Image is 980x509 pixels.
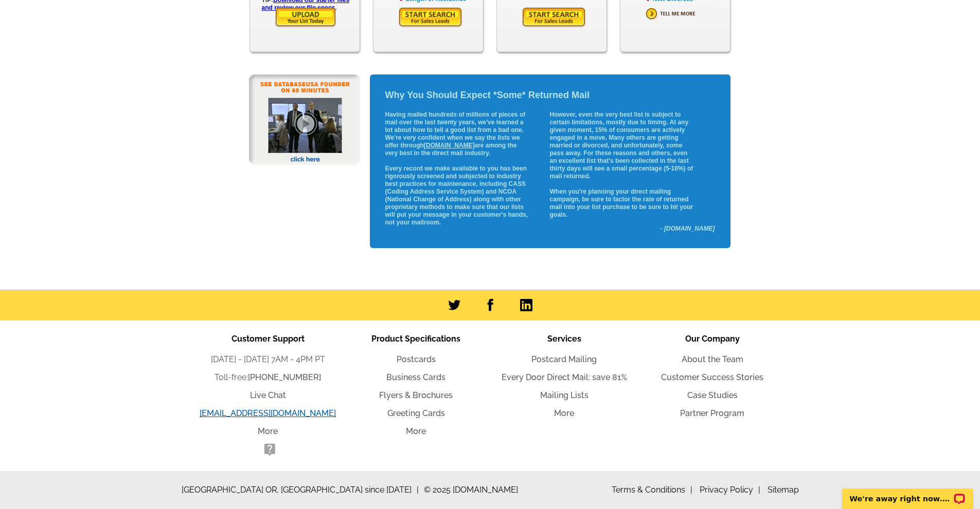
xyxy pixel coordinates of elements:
a: More [554,408,574,418]
a: Partner Program [680,408,744,418]
span: Customer Support [231,334,305,344]
a: Greeting Cards [387,408,445,418]
a: Case Studies [687,390,738,400]
a: Customer Success Stories [661,372,763,382]
a: Privacy Policy [700,485,760,495]
p: Having mailed hundreds of millions of pieces of mail over the last twenty years, we've learned a ... [385,111,529,227]
li: Toll-free: [194,371,342,384]
iframe: LiveChat chat widget [835,477,980,509]
span: Our Company [685,334,740,344]
span: © 2025 [DOMAIN_NAME] [424,484,518,496]
img: START YOUR SEARCH FOR SALES LEADS [398,7,463,28]
a: Postcards [397,354,436,364]
a: Live Chat [250,390,286,400]
a: Postcard Mailing [531,354,597,364]
a: [EMAIL_ADDRESS][DOMAIN_NAME] [200,408,336,418]
li: [DATE] - [DATE] 7AM - 4PM PT [194,353,342,366]
p: However, even the very best list is subject to certain limitations, mostly due to timing. At any ... [550,111,694,219]
img: DatabaseUSA.com Founder Vin Gupta on 60 Minutes [249,74,360,165]
a: Business Cards [386,372,446,382]
a: [PHONE_NUMBER] [248,372,321,382]
a: Mailing Lists [540,390,589,400]
div: - [DOMAIN_NAME] [661,225,715,233]
a: Terms & Conditions [612,485,692,495]
span: Services [547,334,581,344]
h2: Why You Should Expect *Some* Returned Mail [385,90,715,101]
img: Upload your existing mailing list of customers or prospects today. [275,7,337,28]
a: [DOMAIN_NAME] [424,142,475,149]
a: Sitemap [768,485,799,495]
a: Flyers & Brochures [379,390,453,400]
img: TELL ME MORE [645,7,710,20]
a: More [258,426,278,436]
span: [GEOGRAPHIC_DATA] OR, [GEOGRAPHIC_DATA] since [DATE] [182,484,419,496]
a: More [406,426,426,436]
span: Product Specifications [371,334,460,344]
a: Every Door Direct Mail: save 81% [502,372,627,382]
a: About the Team [682,354,743,364]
